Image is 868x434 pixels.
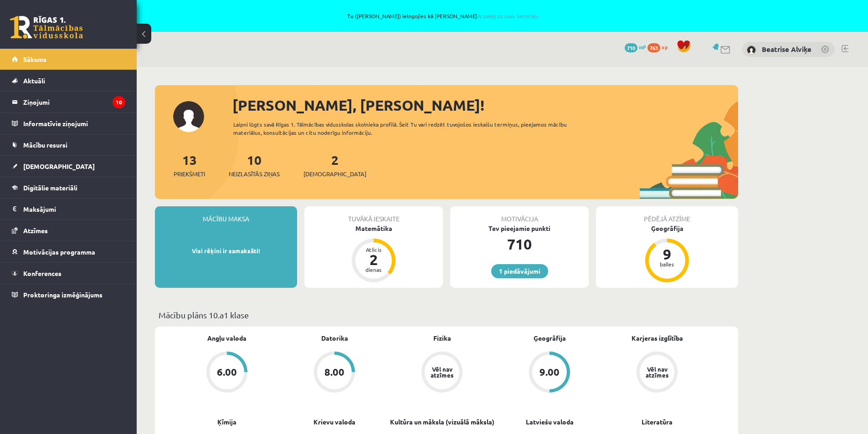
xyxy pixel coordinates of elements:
div: Mācību maksa [155,206,297,224]
a: Karjeras izglītība [632,333,683,343]
a: Mācību resursi [12,134,125,155]
div: Vēl nav atzīmes [644,366,670,378]
a: Vēl nav atzīmes [603,352,711,394]
a: 13Priekšmeti [174,152,205,179]
a: Informatīvie ziņojumi [12,113,125,134]
a: Proktoringa izmēģinājums [12,284,125,305]
a: 710 mP [625,43,646,51]
div: Ģeogrāfija [596,224,738,233]
span: Digitālie materiāli [23,184,77,192]
a: Sākums [12,49,125,70]
div: [PERSON_NAME], [PERSON_NAME]! [232,94,738,116]
div: dienas [360,267,387,272]
legend: Informatīvie ziņojumi [23,113,125,134]
span: Motivācijas programma [23,248,95,256]
a: Rīgas 1. Tālmācības vidusskola [10,16,83,39]
a: Maksājumi [12,199,125,220]
a: Ziņojumi10 [12,92,125,112]
a: [DEMOGRAPHIC_DATA] [12,156,125,177]
a: 763 xp [647,43,672,51]
div: Pēdējā atzīme [596,206,738,224]
a: Fizika [433,333,451,343]
span: Aktuāli [23,77,45,85]
a: 8.00 [281,352,388,394]
span: [DEMOGRAPHIC_DATA] [23,162,95,170]
a: Atpakaļ uz savu lietotāju [477,12,539,20]
span: Mācību resursi [23,141,67,149]
div: 8.00 [324,367,344,377]
a: Beatrise Alviķe [762,45,812,54]
span: 710 [625,43,637,52]
img: Beatrise Alviķe [747,46,756,55]
i: 10 [113,96,125,108]
span: Tu ([PERSON_NAME]) ielogojies kā [PERSON_NAME] [105,13,781,19]
a: Angļu valoda [207,333,247,343]
a: Ķīmija [217,417,236,427]
span: [DEMOGRAPHIC_DATA] [303,169,366,179]
span: Sākums [23,55,46,63]
a: 2[DEMOGRAPHIC_DATA] [303,152,366,179]
a: Ģeogrāfija 9 balles [596,224,738,284]
a: Matemātika Atlicis 2 dienas [304,224,443,284]
a: Latviešu valoda [526,417,574,427]
span: Neizlasītās ziņas [229,169,280,179]
div: Motivācija [450,206,589,224]
a: Ģeogrāfija [534,333,566,343]
p: Visi rēķini ir samaksāti! [159,246,293,255]
span: Atzīmes [23,226,48,235]
legend: Ziņojumi [23,92,125,112]
legend: Maksājumi [23,199,125,220]
span: Konferences [23,269,62,277]
span: Proktoringa izmēģinājums [23,291,103,299]
a: 1 piedāvājumi [491,264,548,278]
a: 9.00 [496,352,603,394]
a: Atzīmes [12,220,125,241]
a: Literatūra [642,417,673,427]
div: Vēl nav atzīmes [429,366,455,378]
a: Motivācijas programma [12,241,125,262]
a: Vēl nav atzīmes [388,352,496,394]
a: 6.00 [173,352,281,394]
a: Kultūra un māksla (vizuālā māksla) [390,417,494,427]
div: Tuvākā ieskaite [304,206,443,224]
div: Laipni lūgts savā Rīgas 1. Tālmācības vidusskolas skolnieka profilā. Šeit Tu vari redzēt tuvojošo... [233,120,583,137]
div: balles [653,261,681,267]
span: mP [639,43,646,51]
a: Krievu valoda [313,417,355,427]
p: Mācību plāns 10.a1 klase [159,309,734,321]
span: 763 [647,43,660,52]
div: 9 [653,247,681,261]
div: Tev pieejamie punkti [450,224,589,233]
a: Aktuāli [12,70,125,91]
a: Digitālie materiāli [12,177,125,198]
a: Datorika [321,333,348,343]
a: 10Neizlasītās ziņas [229,152,280,179]
div: 6.00 [217,367,237,377]
div: 9.00 [539,367,560,377]
a: Konferences [12,263,125,284]
span: Priekšmeti [174,169,205,179]
div: Matemātika [304,224,443,233]
div: Atlicis [360,247,387,252]
div: 710 [450,233,589,255]
div: 2 [360,252,387,267]
span: xp [662,43,668,51]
